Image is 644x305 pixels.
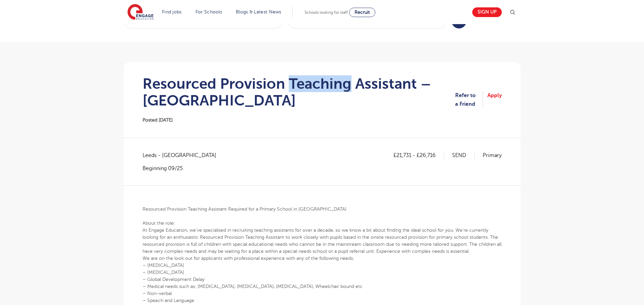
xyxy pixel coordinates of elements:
a: Blogs & Latest News [236,9,281,14]
b: Resourced Provision Teaching Assistant Required for a Primary School in [GEOGRAPHIC_DATA] [143,207,346,212]
span: Schools looking for staff [305,10,348,15]
span: Leeds - [GEOGRAPHIC_DATA] [143,151,223,160]
b: About the role: [143,221,175,226]
a: Find jobs [162,9,182,14]
a: Recruit [349,8,375,17]
p: At Engage Education, we’ve specialised in recruiting teaching assistants for over a decade, so we... [143,227,502,255]
a: For Schools [196,9,222,14]
a: Refer to a Friend [455,91,483,109]
p: SEND [452,151,475,160]
a: Apply [487,91,502,109]
span: Posted [DATE] [143,118,173,123]
p: Beginning 09/25 [143,165,223,172]
p: £21,731 - £26,716 [393,151,444,160]
img: Engage Education [127,4,154,21]
p: Primary [483,151,502,160]
span: Recruit [355,10,370,15]
h1: Resourced Provision Teaching Assistant – [GEOGRAPHIC_DATA] [143,75,455,109]
a: Sign up [472,7,502,17]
